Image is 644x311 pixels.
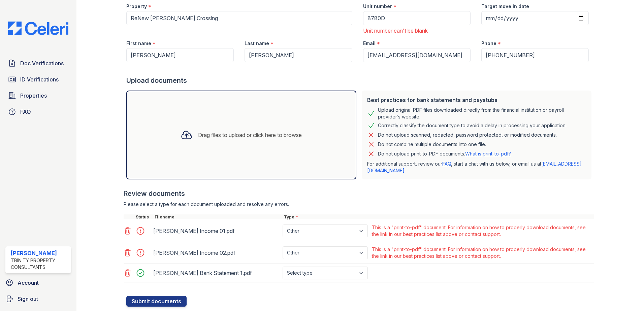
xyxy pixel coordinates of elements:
div: [PERSON_NAME] Income 02.pdf [153,247,280,258]
a: What is print-to-pdf? [465,151,511,157]
label: Phone [481,40,496,47]
label: Email [363,40,376,47]
span: Properties [20,92,47,100]
div: Upload original PDF files downloaded directly from the financial institution or payroll provider’... [378,107,586,120]
div: Do not combine multiple documents into one file. [378,140,486,148]
a: FAQ [5,105,71,118]
label: Unit number [363,3,392,10]
p: Do not upload print-to-PDF documents. [378,150,511,157]
img: CE_Logo_Blue-a8612792a0a2168367f1c8372b55b34899dd931a85d93a1a3d3e32e68fde9ad4.png [3,22,74,35]
a: Sign out [3,292,74,306]
div: [PERSON_NAME] Income 01.pdf [153,226,280,236]
span: FAQ [20,108,31,116]
div: Please select a type for each document uploaded and resolve any errors. [124,201,594,208]
div: [PERSON_NAME] Bank Statement 1.pdf [153,268,280,278]
a: FAQ [442,161,451,167]
label: Last name [245,40,269,47]
span: Account [18,279,39,287]
div: Do not upload scanned, redacted, password protected, or modified documents. [378,131,557,139]
div: This is a "print-to-pdf" document. For information on how to properly download documents, see the... [372,246,593,260]
span: Sign out [18,295,38,303]
p: For additional support, review our , start a chat with us below, or email us at [367,161,586,174]
div: Filename [153,214,283,220]
label: Target move in date [481,3,529,10]
div: Correctly classify the document type to avoid a delay in processing your application. [378,122,567,130]
label: First name [126,40,151,47]
a: ID Verifications [5,73,71,86]
div: Trinity Property Consultants [11,257,68,271]
a: Properties [5,89,71,102]
div: [PERSON_NAME] [11,249,68,257]
span: Doc Verifications [20,59,64,67]
div: Drag files to upload or click here to browse [198,131,302,139]
div: Status [134,214,153,220]
div: Review documents [124,189,594,198]
a: Account [3,276,74,289]
div: This is a "print-to-pdf" document. For information on how to properly download documents, see the... [372,224,593,238]
div: Upload documents [126,76,594,85]
div: Unit number can't be blank [363,27,471,35]
button: Submit documents [126,296,187,307]
div: Type [283,214,594,220]
div: Best practices for bank statements and paystubs [367,96,586,104]
a: Doc Verifications [5,57,71,70]
label: Property [126,3,147,10]
span: ID Verifications [20,75,59,83]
